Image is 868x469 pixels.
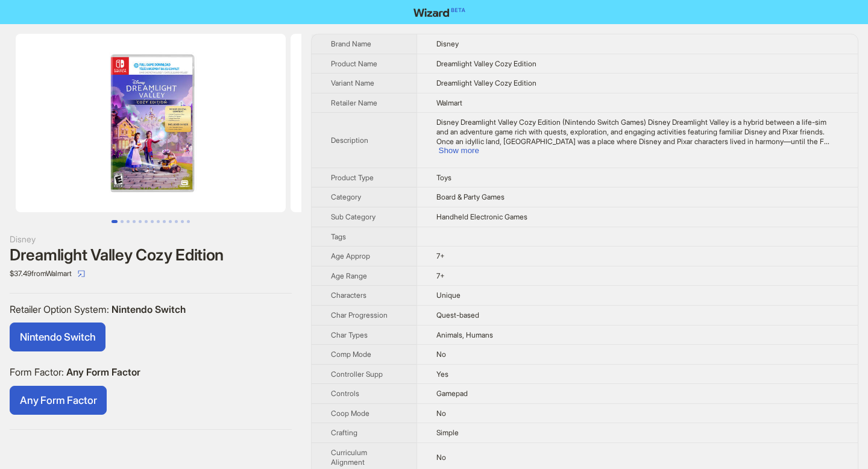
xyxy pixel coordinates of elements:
[331,39,371,48] span: Brand Name
[169,220,172,223] button: Go to slide 10
[331,370,383,379] span: Controller Supp
[436,98,462,107] span: Walmart
[331,136,368,145] span: Description
[133,220,136,223] button: Go to slide 4
[112,220,118,223] button: Go to slide 1
[436,39,459,48] span: Disney
[436,78,536,87] span: Dreamlight Valley Cozy Edition
[187,220,190,223] button: Go to slide 13
[78,270,85,277] span: select
[112,303,186,315] span: Nintendo Switch
[331,271,367,280] span: Age Range
[436,192,505,201] span: Board & Party Games
[331,232,346,241] span: Tags
[436,370,448,379] span: Yes
[175,220,178,223] button: Go to slide 11
[436,350,446,359] span: No
[331,98,377,107] span: Retailer Name
[436,271,445,280] span: 7+
[331,212,376,221] span: Sub Category
[121,220,124,223] button: Go to slide 2
[10,303,112,315] span: Retailer Option System :
[331,173,374,182] span: Product Type
[436,409,446,418] span: No
[436,59,536,68] span: Dreamlight Valley Cozy Edition
[157,220,160,223] button: Go to slide 8
[331,192,361,201] span: Category
[16,34,286,212] img: Dreamlight Valley Cozy Edition Dreamlight Valley Cozy Edition image 1
[331,78,374,87] span: Variant Name
[181,220,184,223] button: Go to slide 12
[824,137,829,146] span: ...
[20,394,96,406] span: Any Form Factor
[127,220,130,223] button: Go to slide 3
[163,220,166,223] button: Go to slide 9
[436,389,468,398] span: Gamepad
[10,386,107,415] label: available
[10,233,292,246] div: Disney
[291,34,561,212] img: Dreamlight Valley Cozy Edition Dreamlight Valley Cozy Edition image 2
[436,291,461,300] span: Unique
[151,220,154,223] button: Go to slide 7
[436,118,826,145] span: Disney Dreamlight Valley Cozy Edition (Nintendo Switch Games) Disney Dreamlight Valley is a hybri...
[331,251,370,260] span: Age Approp
[436,118,838,155] div: Disney Dreamlight Valley Cozy Edition (Nintendo Switch Games) Disney Dreamlight Valley is a hybri...
[331,428,357,437] span: Crafting
[66,366,140,378] span: Any Form Factor
[331,310,388,319] span: Char Progression
[139,220,142,223] button: Go to slide 5
[331,448,367,467] span: Curriculum Alignment
[331,350,371,359] span: Comp Mode
[331,59,377,68] span: Product Name
[439,146,479,155] button: Expand
[436,251,445,260] span: 7+
[436,173,451,182] span: Toys
[436,310,479,319] span: Quest-based
[20,331,95,343] span: Nintendo Switch
[10,366,66,378] span: Form Factor :
[10,323,105,351] label: available
[10,264,292,283] div: $37.49 from Walmart
[436,453,446,462] span: No
[331,389,359,398] span: Controls
[145,220,148,223] button: Go to slide 6
[436,212,527,221] span: Handheld Electronic Games
[331,409,370,418] span: Coop Mode
[10,246,292,264] div: Dreamlight Valley Cozy Edition
[436,428,459,437] span: Simple
[331,330,368,339] span: Char Types
[331,291,366,300] span: Characters
[436,330,493,339] span: Animals, Humans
